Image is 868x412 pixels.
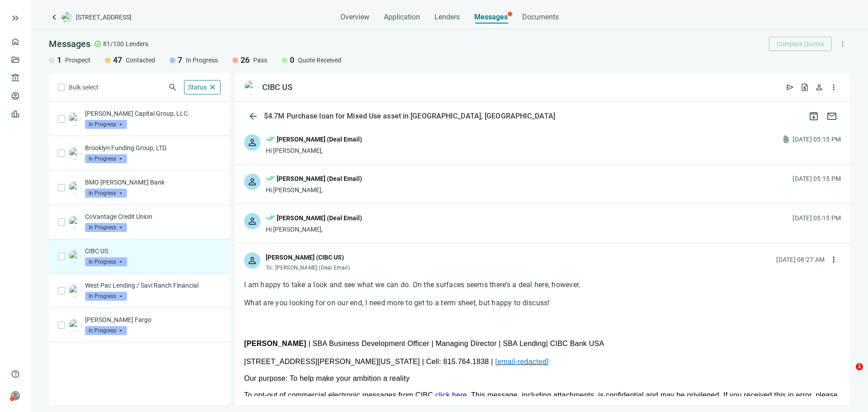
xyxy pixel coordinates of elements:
button: mail [823,107,841,125]
span: done_all [266,213,275,225]
p: [PERSON_NAME] Fargo [85,315,221,324]
span: Quote Received [298,56,341,65]
span: 1 [57,55,61,66]
span: Overview [340,13,369,22]
div: To: [266,264,352,271]
span: done_all [266,174,275,185]
div: $4.7M Purchase loan for Mixed Use asset in [GEOGRAPHIC_DATA], [GEOGRAPHIC_DATA] [262,112,557,121]
button: request_quote [797,80,812,95]
img: 46648a7d-12e4-4bf6-9f11-a787f1ff9998 [69,216,81,228]
div: [PERSON_NAME] (CIBC US) [266,252,344,262]
span: done_all [266,134,275,146]
span: close [208,83,217,91]
p: [PERSON_NAME] Capital Group, LLC. [85,109,221,118]
span: person [11,391,20,400]
span: more_vert [829,255,838,264]
img: 7d74b783-7208-4fd7-9f1e-64c8d6683b0c.png [69,181,81,194]
span: 81/100 [103,39,124,48]
p: West Pac Lending / Savi Ranch Financial [85,281,221,290]
div: [PERSON_NAME] (Deal Email) [277,134,362,144]
img: 24dd7366-f0f7-4b02-8183-b6557b4b2b4f [69,250,81,263]
span: In Progress [85,223,127,232]
span: account_balance [11,73,17,82]
div: [DATE] 05:15 PM [793,134,841,144]
button: Compare Quotes [769,37,832,51]
img: 61e215de-ba22-4608-92ae-da61297d1b96.png [69,319,81,331]
span: person [247,255,258,266]
span: In Progress [85,257,127,266]
span: person [247,216,258,227]
span: Application [384,13,420,22]
span: Bulk select [69,82,99,92]
span: 47 [113,55,122,66]
button: keyboard_double_arrow_right [10,13,21,24]
button: send [783,80,797,95]
button: more_vert [835,37,850,51]
button: archive [805,107,823,125]
span: In Progress [85,189,127,198]
button: more_vert [826,80,841,95]
span: arrow_back [248,111,259,122]
span: more_vert [829,83,838,92]
span: Lenders [434,13,460,22]
div: CIBC US [262,82,292,93]
span: Messages [49,38,90,49]
span: 1 [856,363,863,370]
span: more_vert [839,40,847,48]
div: [PERSON_NAME] (Deal Email) [277,213,362,223]
button: arrow_back [244,107,262,125]
span: 26 [241,55,250,66]
span: check_circle [94,40,101,47]
button: person [812,80,826,95]
span: search [168,83,177,92]
span: request_quote [800,83,809,92]
img: 24dd7366-f0f7-4b02-8183-b6557b4b2b4f [244,80,259,95]
span: mail [826,111,837,122]
span: Pass [253,56,267,65]
span: attach_file [782,135,791,144]
img: 6296f58d-a8e2-4860-b8ea-6042f49da1de [69,284,81,297]
span: [STREET_ADDRESS] [76,13,132,22]
span: Prospect [65,56,90,65]
div: [DATE] 05:15 PM [793,213,841,223]
p: CIBC US [85,246,221,256]
span: help [11,369,20,379]
div: [DATE] 08:27 AM [776,255,825,265]
span: send [786,83,795,92]
div: Hi [PERSON_NAME], [266,146,362,155]
img: d516688d-b521-4b25-99d3-360c42d391bb [69,147,81,160]
span: archive [808,111,819,122]
span: person [247,176,258,187]
a: keyboard_arrow_left [49,12,60,23]
p: BMO [PERSON_NAME] Bank [85,178,221,187]
span: In Progress [85,120,127,129]
span: In Progress [186,56,218,65]
div: [PERSON_NAME] (Deal Email) [277,174,362,184]
span: [PERSON_NAME] (Deal Email) [275,265,350,271]
span: 7 [178,55,182,66]
span: In Progress [85,292,127,301]
iframe: Intercom live chat [837,363,859,385]
span: person [247,137,258,148]
span: 0 [290,55,294,66]
span: Contacted [126,56,155,65]
div: [DATE] 05:15 PM [793,174,841,184]
span: Messages [474,13,508,21]
span: In Progress [85,326,127,335]
p: CoVantage Credit Union [85,212,221,221]
div: Hi [PERSON_NAME], [266,225,362,234]
img: 25517b73-80cf-4db8-a2a8-faca9e92bc6e [69,113,81,125]
span: In Progress [85,154,127,163]
button: more_vert [826,252,841,267]
span: person [815,83,824,92]
div: Hi [PERSON_NAME], [266,185,362,194]
p: Brooklyn Funding Group, LTD. [85,143,221,152]
span: Documents [522,13,559,22]
img: deal-logo [61,12,72,23]
span: Lenders [126,39,148,48]
span: Status [188,84,207,91]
